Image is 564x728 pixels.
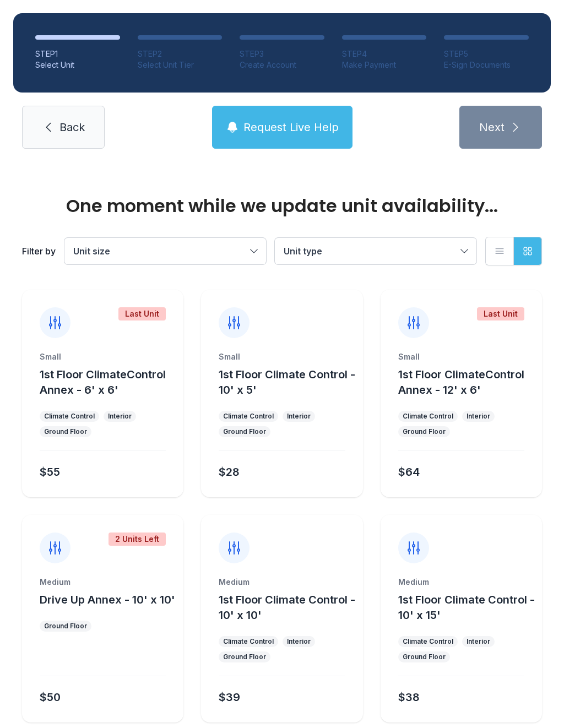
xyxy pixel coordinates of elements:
[64,238,266,264] button: Unit size
[40,367,179,398] button: 1st Floor ClimateControl Annex - 6' x 6'
[219,577,345,588] div: Medium
[40,689,61,705] div: $50
[22,245,56,258] div: Filter by
[44,427,87,436] div: Ground Floor
[287,637,311,646] div: Interior
[398,689,420,705] div: $38
[219,464,240,480] div: $28
[275,238,476,264] button: Unit type
[40,592,175,607] button: Drive Up Annex - 10' x 10'
[118,307,166,320] div: Last Unit
[398,464,420,480] div: $64
[223,637,274,646] div: Climate Control
[223,412,274,421] div: Climate Control
[22,197,542,215] div: One moment while we update unit availability...
[467,412,490,421] div: Interior
[223,653,266,661] div: Ground Floor
[219,593,355,622] span: 1st Floor Climate Control - 10' x 10'
[219,689,240,705] div: $39
[243,119,339,135] span: Request Live Help
[240,48,324,59] div: STEP 3
[138,59,223,70] div: Select Unit Tier
[35,59,120,70] div: Select Unit
[219,368,355,396] span: 1st Floor Climate Control - 10' x 5'
[219,367,358,398] button: 1st Floor Climate Control - 10' x 5'
[479,119,505,135] span: Next
[403,412,453,421] div: Climate Control
[403,653,446,661] div: Ground Floor
[398,367,538,398] button: 1st Floor ClimateControl Annex - 12' x 6'
[398,593,535,622] span: 1st Floor Climate Control - 10' x 15'
[284,246,322,257] span: Unit type
[398,368,524,396] span: 1st Floor ClimateControl Annex - 12' x 6'
[138,48,223,59] div: STEP 2
[467,637,490,646] div: Interior
[240,59,324,70] div: Create Account
[398,351,524,362] div: Small
[40,577,166,588] div: Medium
[287,412,311,421] div: Interior
[73,246,110,257] span: Unit size
[44,622,87,631] div: Ground Floor
[398,577,524,588] div: Medium
[342,59,427,70] div: Make Payment
[59,119,85,135] span: Back
[40,464,60,480] div: $55
[444,48,529,59] div: STEP 5
[398,592,538,623] button: 1st Floor Climate Control - 10' x 15'
[35,48,120,59] div: STEP 1
[223,427,266,436] div: Ground Floor
[477,307,524,320] div: Last Unit
[40,368,166,396] span: 1st Floor ClimateControl Annex - 6' x 6'
[342,48,427,59] div: STEP 4
[219,592,358,623] button: 1st Floor Climate Control - 10' x 10'
[108,412,132,421] div: Interior
[444,59,529,70] div: E-Sign Documents
[40,593,175,606] span: Drive Up Annex - 10' x 10'
[219,351,345,362] div: Small
[109,533,166,546] div: 2 Units Left
[44,412,95,421] div: Climate Control
[403,427,446,436] div: Ground Floor
[40,351,166,362] div: Small
[403,637,453,646] div: Climate Control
